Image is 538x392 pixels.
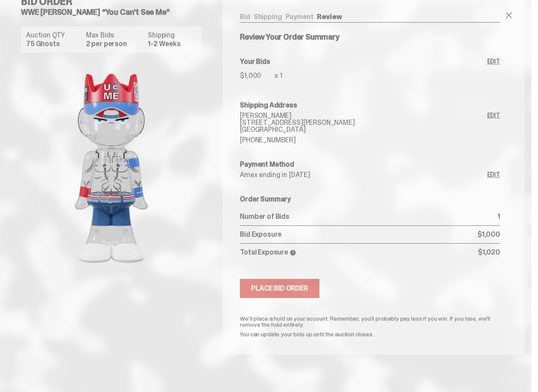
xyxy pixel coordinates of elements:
a: Edit [487,58,500,84]
h5: WWE [PERSON_NAME] “You Can't See Me” [21,8,209,16]
a: Review [317,12,342,21]
a: Edit [487,171,500,178]
dd: 75 Ghosts [26,40,81,47]
p: We’ll place a hold on your account. Remember, you’ll probably pay less if you win. If you lose, w... [240,315,500,328]
dt: Max Bids [86,32,143,39]
h6: Your Bids [240,58,487,65]
a: Edit [487,112,500,144]
p: You can update your bids up until the auction closes. [240,331,500,337]
dd: 1-2 Weeks [148,40,196,47]
h6: Order Summary [240,196,500,203]
p: Number of Bids [240,213,498,220]
p: $1,020 [478,249,500,256]
p: [PHONE_NUMBER] [240,137,487,144]
a: Bid [240,12,250,21]
p: $1,000 [478,231,500,238]
a: Shipping [254,12,282,21]
p: 1 [498,213,500,220]
dt: Shipping [148,32,196,39]
p: Total Exposure [240,249,478,256]
h6: Shipping Address [240,102,500,109]
p: Amex ending in [DATE] [240,171,487,178]
p: [STREET_ADDRESS][PERSON_NAME] [240,119,487,126]
p: x 1 [275,72,282,79]
p: [GEOGRAPHIC_DATA] [240,126,487,133]
p: [PERSON_NAME] [240,112,487,119]
p: Bid Exposure [240,231,478,238]
img: product image [24,60,198,277]
dd: 2 per person [86,40,143,47]
dt: Auction QTY [26,32,81,39]
h6: Payment Method [240,161,500,168]
p: $1,000 [240,72,275,79]
h5: Review Your Order Summary [240,33,500,41]
a: Payment [286,12,314,21]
